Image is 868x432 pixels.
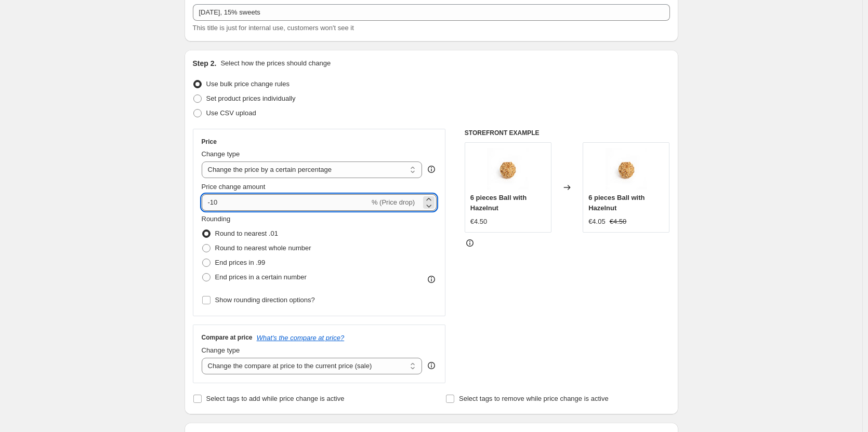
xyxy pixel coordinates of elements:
[193,24,354,32] span: This title is just for internal use, customers won't see it
[372,198,415,206] span: % (Price drop)
[206,95,296,102] span: Set product prices individually
[459,395,609,402] span: Select tags to remove while price change is active
[202,183,266,191] span: Price change amount
[202,215,231,223] span: Rounding
[193,4,670,21] input: 30% off holiday sale
[257,334,345,342] button: What's the compare at price?
[220,58,331,69] p: Select how the prices should change
[588,217,606,227] div: €4.05
[202,333,253,342] h3: Compare at price
[215,244,311,252] span: Round to nearest whole number
[206,395,345,402] span: Select tags to add while price change is active
[610,217,627,227] strike: €4.50
[215,296,315,304] span: Show rounding direction options?
[193,58,217,69] h2: Step 2.
[206,80,290,88] span: Use bulk price change rules
[202,150,240,158] span: Change type
[470,217,488,227] div: €4.50
[202,346,240,354] span: Change type
[588,194,645,212] span: 6 pieces Ball with Hazelnut
[215,259,266,266] span: End prices in .99
[606,148,647,190] img: 6-pieces-ball-with-hazelnut-895909_80x.jpg
[202,194,370,211] input: -15
[206,109,256,117] span: Use CSV upload
[470,194,527,212] span: 6 pieces Ball with Hazelnut
[465,129,670,137] h6: STOREFRONT EXAMPLE
[426,360,437,371] div: help
[215,273,307,281] span: End prices in a certain number
[426,164,437,174] div: help
[202,138,217,146] h3: Price
[487,148,529,190] img: 6-pieces-ball-with-hazelnut-895909_80x.jpg
[215,230,278,237] span: Round to nearest .01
